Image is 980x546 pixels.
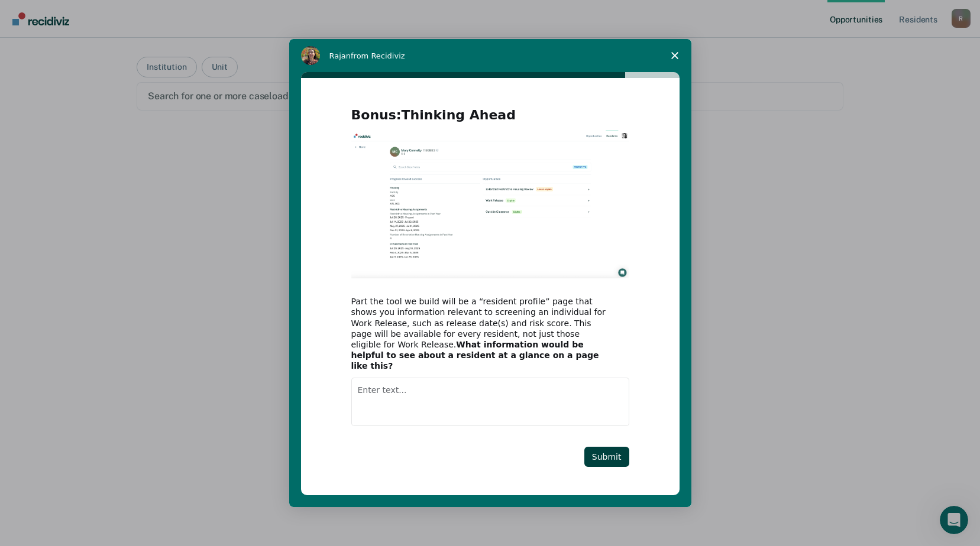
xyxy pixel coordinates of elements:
span: from Recidiviz [351,51,405,60]
button: Submit [584,447,629,467]
b: What information would be helpful to see about a resident at a glance on a page like this? [351,340,599,370]
b: Thinking Ahead [402,108,516,122]
h2: Bonus: [351,106,629,131]
div: Part the tool we build will be a “resident profile” page that shows you information relevant to s... [351,296,612,371]
textarea: Enter text... [351,378,629,426]
img: Profile image for Rajan [301,46,320,65]
span: Close survey [658,39,691,72]
span: Rajan [329,51,351,60]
